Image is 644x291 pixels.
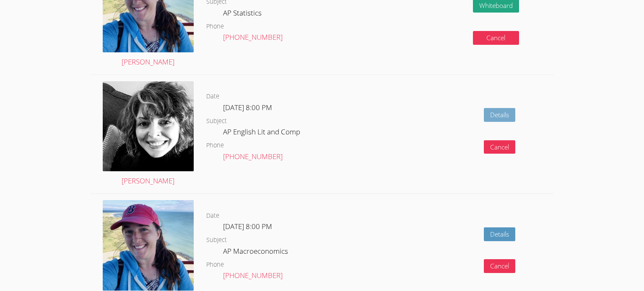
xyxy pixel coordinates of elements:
a: [PERSON_NAME] [103,81,193,187]
button: Cancel [473,31,519,45]
img: avatar.png [103,81,193,171]
dt: Phone [206,140,224,151]
span: [DATE] 8:00 PM [223,103,272,112]
dt: Phone [206,21,224,32]
dt: Date [206,91,219,102]
a: Details [484,108,515,122]
dt: Subject [206,116,227,126]
dt: Subject [206,235,227,245]
dt: Date [206,211,219,221]
span: [DATE] 8:00 PM [223,221,272,231]
button: Cancel [484,140,515,154]
dd: AP English Lit and Comp [223,126,302,140]
a: [PHONE_NUMBER] [223,270,283,280]
a: [PHONE_NUMBER] [223,152,283,161]
a: Details [484,227,515,241]
dt: Phone [206,260,224,270]
img: avatar.png [103,200,193,291]
dd: AP Statistics [223,7,263,21]
a: [PHONE_NUMBER] [223,32,283,42]
dd: AP Macroeconomics [223,245,290,260]
button: Cancel [484,259,515,273]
